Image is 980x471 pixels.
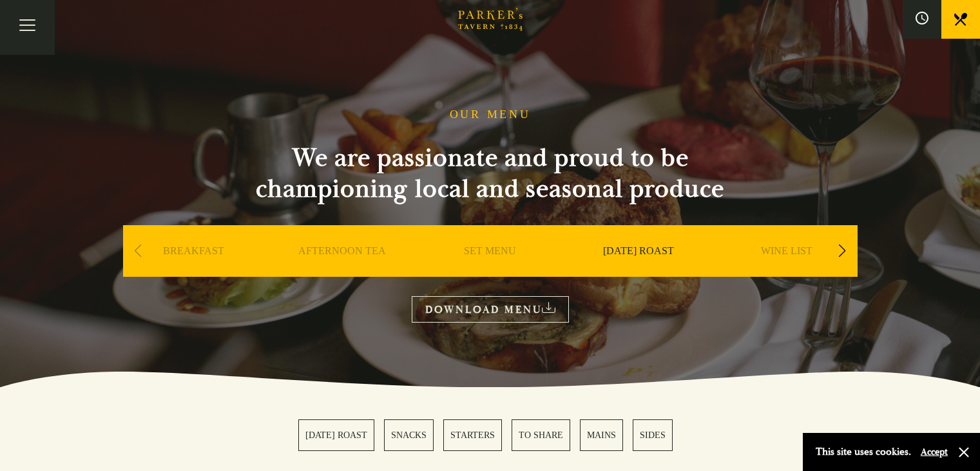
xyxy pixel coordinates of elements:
[384,419,434,451] a: 2 / 6
[163,245,224,296] a: BREAKFAST
[130,237,147,265] div: Previous slide
[412,296,569,323] a: DOWNLOAD MENU
[298,419,374,451] a: 1 / 6
[443,419,502,451] a: 3 / 6
[957,446,970,459] button: Close and accept
[580,419,623,451] a: 5 / 6
[271,225,413,316] div: 2 / 9
[233,143,748,205] h2: We are passionate and proud to be championing local and seasonal produce
[568,225,709,316] div: 4 / 9
[921,446,948,458] button: Accept
[816,443,911,461] p: This site uses cookies.
[450,108,531,122] h1: OUR MENU
[603,245,674,296] a: [DATE] ROAST
[512,419,570,451] a: 4 / 6
[464,245,516,296] a: SET MENU
[123,225,265,316] div: 1 / 9
[716,225,858,316] div: 5 / 9
[633,419,673,451] a: 6 / 6
[419,225,561,316] div: 3 / 9
[834,237,851,265] div: Next slide
[298,245,386,296] a: AFTERNOON TEA
[761,245,812,296] a: WINE LIST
